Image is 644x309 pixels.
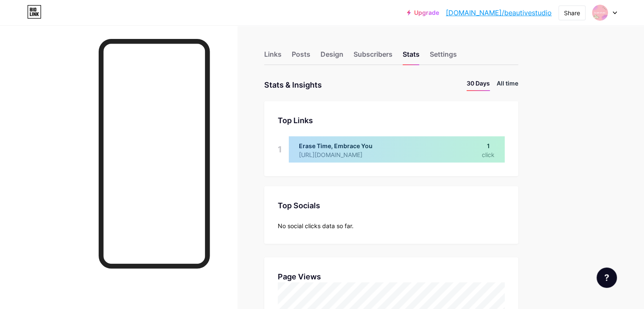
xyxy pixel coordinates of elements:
[278,221,505,230] div: No social clicks data so far.
[264,49,282,64] div: Links
[354,49,392,64] div: Subscribers
[446,8,552,18] a: [DOMAIN_NAME]/beautivestudio
[278,271,505,282] div: Page Views
[497,79,518,91] li: All time
[403,49,420,64] div: Stats
[467,79,490,91] li: 30 Days
[292,49,310,64] div: Posts
[592,5,608,21] img: Naruto Nikolov
[564,8,580,17] div: Share
[321,49,343,64] div: Design
[278,136,282,163] div: 1
[278,115,505,126] div: Top Links
[264,79,322,91] div: Stats & Insights
[278,200,505,211] div: Top Socials
[430,49,457,64] div: Settings
[407,9,439,16] a: Upgrade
